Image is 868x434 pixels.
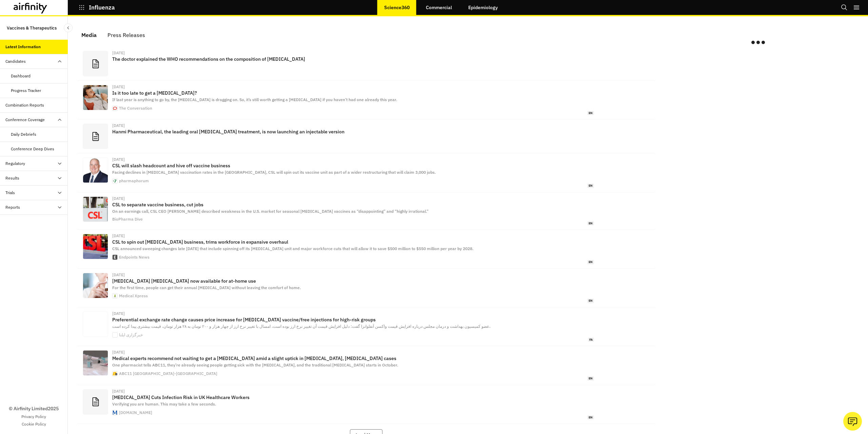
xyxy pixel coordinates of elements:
[113,178,117,183] img: favicon.png
[112,273,594,277] div: [DATE]
[112,217,143,221] div: BioPharma Dive
[22,421,46,427] a: Cookie Policy
[112,90,594,96] p: Is it too late to get a [MEDICAL_DATA]?
[112,56,594,62] p: The doctor explained the WHO recommendations on the composition of [MEDICAL_DATA]
[587,376,594,381] span: en
[89,4,115,11] p: Influenza
[113,371,117,376] img: favicon.ico
[107,30,145,40] div: Press Releases
[587,260,594,264] span: en
[5,190,15,196] div: Trials
[112,157,594,162] div: [DATE]
[77,81,655,119] a: [DATE]Is it too late to get a [MEDICAL_DATA]?If last year is anything to go by, the [MEDICAL_DATA...
[112,163,594,168] p: CSL will slash headcount and hive off vaccine business
[83,158,108,183] img: CSL_Paul%20McKenzie_1200x675.jpg
[113,333,117,337] img: favicon-152.png
[83,312,108,337] img: 3988.jpg
[83,197,108,222] img: Z3M6Ly9kaXZlc2l0ZS1zdG9yYWdlL2RpdmVpbWFnZS9HZXR0eUltYWdlcy0xMjg0MTYxNDM4LmpwZw==.webp
[112,129,594,134] p: Hanmi Pharmaceutical, the leading oral [MEDICAL_DATA] treatment, is now launching an injectable v...
[83,85,108,110] img: file-20250820-66-5qiwks.jpg
[77,47,655,81] a: [DATE]The doctor explained the WHO recommendations on the composition of [MEDICAL_DATA]
[83,234,108,259] img: CSL-Behring-shutterstock-social1.jpg
[83,273,108,298] img: nasal-spray-flu-vaccin.jpg
[587,415,594,420] span: en
[384,5,410,10] p: Science360
[119,179,149,183] div: pharmaphorum
[5,102,44,108] div: Combination Reports
[11,131,36,137] div: Daily Debriefs
[119,106,152,110] div: The Conversation
[119,333,143,337] div: خبرگزاری ایلنا
[112,97,397,102] span: If last year is anything to go by, the [MEDICAL_DATA] is dragging on. So, it’s still worth gettin...
[112,312,594,316] div: [DATE]
[113,410,117,415] img: faviconV2
[112,350,594,354] div: [DATE]
[5,44,41,50] div: Latest Information
[112,202,594,207] p: CSL to separate vaccine business, cut jobs
[112,362,398,367] span: One pharmacist tells ABC11, they’re already seeing people getting sick with the [MEDICAL_DATA], a...
[11,146,54,152] div: Conference Deep Dives
[587,111,594,115] span: en
[588,338,594,342] span: fa
[77,307,655,346] a: [DATE]Preferential exchange rate change causes price increase for [MEDICAL_DATA] vaccine/free inj...
[587,299,594,303] span: en
[112,209,429,214] span: On an earnings call, CSL CEO [PERSON_NAME] described weakness in the U.S. market for seasonal [ME...
[77,192,655,230] a: [DATE]CSL to separate vaccine business, cut jobsOn an earnings call, CSL CEO [PERSON_NAME] descri...
[113,106,117,111] img: web-app-logo-192x192-2d05bdd6de6328146de80245d4685946.png
[119,255,150,259] div: Endpoints News
[119,411,152,415] div: [DOMAIN_NAME]
[11,88,41,94] div: Progress Tracker
[5,161,25,167] div: Regulatory
[119,294,148,298] div: Medical Xpress
[112,234,594,238] div: [DATE]
[113,294,117,298] img: web-app-manifest-512x512.png
[112,278,594,284] p: [MEDICAL_DATA] [MEDICAL_DATA] now available for at-home use
[112,239,594,245] p: CSL to spin out [MEDICAL_DATA] business, trims workforce in expansive overhaul
[77,385,655,424] a: [DATE][MEDICAL_DATA] Cuts Infection Risk in UK Healthcare WorkersVerifying you are human. This ma...
[112,389,594,393] div: [DATE]
[112,356,594,361] p: Medical experts recommend not waiting to get a [MEDICAL_DATA] amid a slight uptick in [MEDICAL_DA...
[77,269,655,307] a: [DATE][MEDICAL_DATA] [MEDICAL_DATA] now available for at-home useFor the first time, people can g...
[77,119,655,153] a: [DATE]Hanmi Pharmaceutical, the leading oral [MEDICAL_DATA] treatment, is now launching an inject...
[119,372,217,376] div: ABC11 [GEOGRAPHIC_DATA]-[GEOGRAPHIC_DATA]
[112,170,436,175] span: Facing declines in [MEDICAL_DATA] vaccination rates in the [GEOGRAPHIC_DATA], CSL will spin out i...
[841,2,848,13] button: Search
[77,230,655,268] a: [DATE]CSL to spin out [MEDICAL_DATA] business, trims workforce in expansive overhaulCSL announced...
[113,255,117,260] img: apple-touch-icon.png
[77,346,655,385] a: [DATE]Medical experts recommend not waiting to get a [MEDICAL_DATA] amid a slight uptick in [MEDI...
[77,153,655,192] a: [DATE]CSL will slash headcount and hive off vaccine businessFacing declines in [MEDICAL_DATA] vac...
[112,124,594,128] div: [DATE]
[5,175,19,181] div: Results
[9,405,59,412] p: © Airfinity Limited 2025
[81,30,97,40] div: Media
[112,285,301,290] span: For the first time, people can get their annual [MEDICAL_DATA] without leaving the comfort of home.
[112,324,490,329] span: عضو کمیسیون بهداشت و درمان مجلس درباره افزایش قیمت واکسن آنفلوانزا گفت: دلیل افزایش قیمت آن تغییر...
[5,204,20,210] div: Reports
[64,23,73,32] button: Close Sidebar
[79,2,115,13] button: Influenza
[587,221,594,226] span: en
[5,58,26,64] div: Candidates
[587,184,594,188] span: en
[112,51,594,55] div: [DATE]
[112,401,216,407] span: Verifying you are human. This may take a few seconds.
[83,351,108,375] img: 17579335_fluvaccine.jpg
[7,22,57,34] p: Vaccines & Therapeutics
[112,246,473,251] span: CSL announced sweeping changes late [DATE] that include spinning off its [MEDICAL_DATA] unit and ...
[5,117,45,123] div: Conference Coverage
[112,196,594,201] div: [DATE]
[21,414,46,420] a: Privacy Policy
[112,85,594,89] div: [DATE]
[843,412,862,431] button: Ask our analysts
[112,317,594,322] p: Preferential exchange rate change causes price increase for [MEDICAL_DATA] vaccine/free injection...
[112,395,594,400] p: [MEDICAL_DATA] Cuts Infection Risk in UK Healthcare Workers
[11,73,31,79] div: Dashboard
